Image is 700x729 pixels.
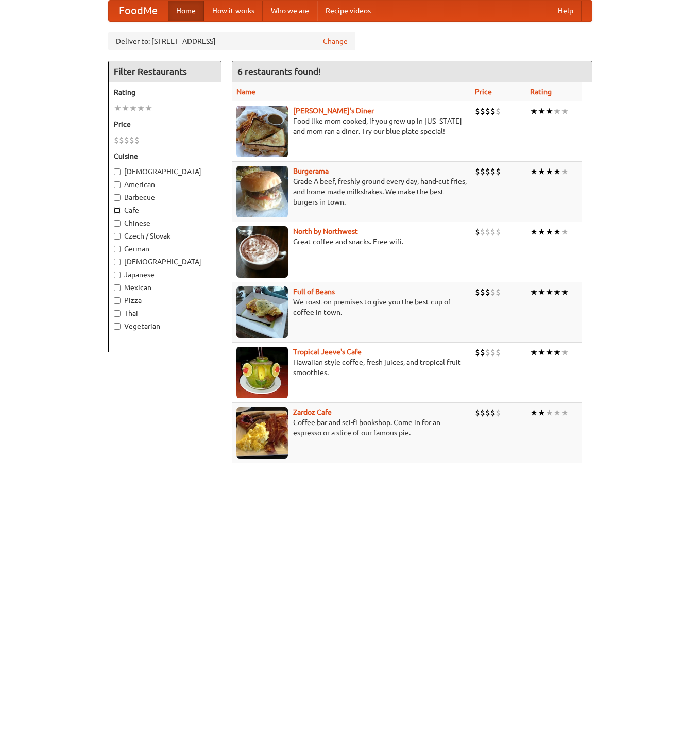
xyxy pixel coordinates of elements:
[114,179,216,190] label: American
[114,284,121,291] input: Mexican
[545,226,553,238] li: ★
[496,286,501,298] li: $
[530,106,538,117] li: ★
[545,106,553,117] li: ★
[137,103,145,114] li: ★
[496,106,501,117] li: $
[553,286,561,298] li: ★
[480,106,485,117] li: $
[114,205,216,215] label: Cafe
[114,321,216,331] label: Vegetarian
[545,166,553,177] li: ★
[530,88,552,96] a: Rating
[114,297,121,304] input: Pizza
[485,407,490,418] li: $
[108,32,355,50] div: Deliver to: [STREET_ADDRESS]
[530,166,538,177] li: ★
[114,269,216,280] label: Japanese
[293,107,374,115] a: [PERSON_NAME]'s Diner
[490,166,496,177] li: $
[119,134,124,146] li: $
[293,227,358,235] a: North by Northwest
[114,192,216,202] label: Barbecue
[236,347,288,398] img: jeeves.jpg
[293,167,329,175] b: Burgerama
[317,1,379,21] a: Recipe videos
[545,347,553,358] li: ★
[553,226,561,238] li: ★
[496,226,501,238] li: $
[114,119,216,129] h5: Price
[496,166,501,177] li: $
[480,286,485,298] li: $
[538,166,545,177] li: ★
[561,106,569,117] li: ★
[496,347,501,358] li: $
[545,407,553,418] li: ★
[561,226,569,238] li: ★
[485,347,490,358] li: $
[114,257,216,267] label: [DEMOGRAPHIC_DATA]
[490,407,496,418] li: $
[114,308,216,318] label: Thai
[114,282,216,293] label: Mexican
[538,407,545,418] li: ★
[114,295,216,306] label: Pizza
[168,1,204,21] a: Home
[485,106,490,117] li: $
[236,407,288,459] img: zardoz.jpg
[475,106,480,117] li: $
[490,347,496,358] li: $
[114,310,121,317] input: Thai
[490,226,496,238] li: $
[553,347,561,358] li: ★
[114,233,121,240] input: Czech / Slovak
[553,166,561,177] li: ★
[480,347,485,358] li: $
[204,1,263,21] a: How it works
[553,106,561,117] li: ★
[475,226,480,238] li: $
[480,407,485,418] li: $
[475,407,480,418] li: $
[480,166,485,177] li: $
[561,347,569,358] li: ★
[236,357,467,378] p: Hawaiian style coffee, fresh juices, and tropical fruit smoothies.
[475,286,480,298] li: $
[538,347,545,358] li: ★
[236,88,255,96] a: Name
[124,134,129,146] li: $
[475,347,480,358] li: $
[236,226,288,278] img: north.jpg
[114,194,121,201] input: Barbecue
[293,348,362,356] a: Tropical Jeeve's Cafe
[129,134,134,146] li: $
[236,106,288,157] img: sallys.jpg
[237,66,321,76] ng-pluralize: 6 restaurants found!
[114,246,121,252] input: German
[236,236,467,247] p: Great coffee and snacks. Free wifi.
[475,88,492,96] a: Price
[114,244,216,254] label: German
[538,226,545,238] li: ★
[485,286,490,298] li: $
[545,286,553,298] li: ★
[236,116,467,137] p: Food like mom cooked, if you grew up in [US_STATE] and mom ran a diner. Try our blue plate special!
[538,106,545,117] li: ★
[114,272,121,278] input: Japanese
[561,286,569,298] li: ★
[236,176,467,207] p: Grade A beef, freshly ground every day, hand-cut fries, and home-made milkshakes. We make the bes...
[490,286,496,298] li: $
[236,417,467,438] p: Coffee bar and sci-fi bookshop. Come in for an espresso or a slice of our famous pie.
[114,166,216,177] label: [DEMOGRAPHIC_DATA]
[114,87,216,97] h5: Rating
[134,134,140,146] li: $
[114,231,216,241] label: Czech / Slovak
[122,103,129,114] li: ★
[114,181,121,188] input: American
[538,286,545,298] li: ★
[114,207,121,214] input: Cafe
